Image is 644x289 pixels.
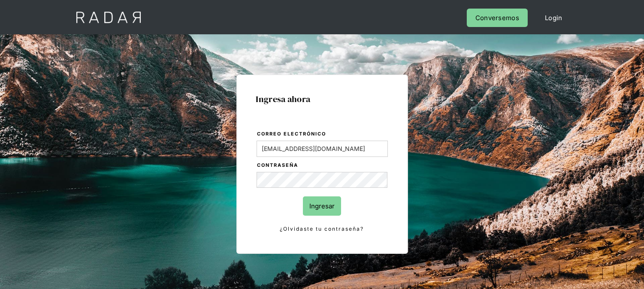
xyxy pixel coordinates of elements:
[256,129,388,234] form: Login Form
[257,224,388,234] a: ¿Olvidaste tu contraseña?
[257,141,388,157] input: bruce@wayne.com
[257,130,388,138] label: Correo electrónico
[256,94,388,104] h1: Ingresa ahora
[257,161,388,170] label: Contraseña
[467,9,528,27] a: Conversemos
[303,196,341,216] input: Ingresar
[536,9,571,27] a: Login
